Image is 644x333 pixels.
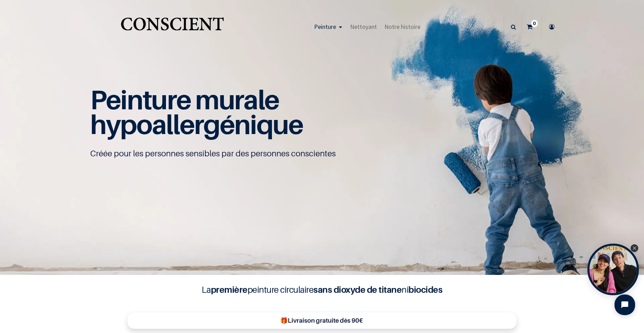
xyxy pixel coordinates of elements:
[587,244,639,295] div: Tolstoy bubble widget
[185,283,459,296] h4: La peinture circulaire ni
[631,244,638,252] div: Close Tolstoy widget
[350,23,377,31] span: Nettoyant
[310,15,346,39] a: Peinture
[90,84,279,115] span: Peinture murale
[609,289,641,321] iframe: Tidio Chat
[280,317,363,324] b: 🎁Livraison gratuite dès 90€
[211,284,248,295] b: première
[90,148,554,159] p: Créée pour les personnes sensibles par des personnes conscientes
[587,244,639,295] div: Open Tolstoy
[522,15,541,39] a: 0
[313,284,402,295] b: sans dioxyde de titane
[119,13,225,41] img: Conscient
[408,284,442,295] b: biocides
[384,23,420,31] span: Notre histoire
[314,23,336,31] span: Peinture
[90,108,303,140] span: hypoallergénique
[119,13,225,41] a: Logo of Conscient
[587,244,639,295] div: Open Tolstoy widget
[531,20,538,27] sup: 0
